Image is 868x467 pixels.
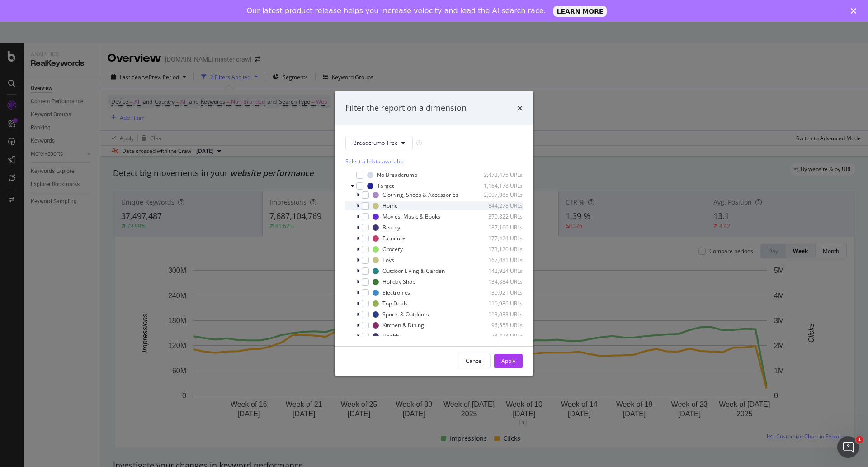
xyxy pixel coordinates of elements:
div: Close [851,8,860,14]
div: Clothing, Shoes & Accessories [382,191,458,199]
div: Grocery [382,245,403,253]
div: 177,424 URLs [478,234,523,242]
div: Our latest product release helps you increase velocity and lead the AI search race. [247,6,546,15]
div: 119,986 URLs [478,300,523,307]
div: Electronics [382,289,410,296]
div: Holiday Shop [382,278,415,286]
div: Furniture [382,234,406,242]
a: LEARN MORE [553,6,607,17]
div: 2,473,475 URLs [478,171,523,179]
div: Apply [501,357,515,365]
div: 74,424 URLs [478,332,523,340]
div: 187,166 URLs [478,224,523,231]
div: modal [335,91,533,376]
div: Target [377,182,394,190]
div: 173,120 URLs [478,245,523,253]
div: 96,558 URLs [478,321,523,329]
div: times [517,102,523,114]
button: Apply [494,354,523,368]
div: Beauty [382,224,400,231]
div: 370,822 URLs [478,213,523,220]
div: No Breadcrumb [377,171,417,179]
div: Filter the report on a dimension [345,102,467,114]
div: Health [382,332,399,340]
div: Cancel [466,357,483,365]
div: Sports & Outdoors [382,310,429,318]
div: 113,033 URLs [478,310,523,318]
div: Outdoor Living & Garden [382,267,445,275]
div: 1,164,178 URLs [478,182,523,190]
div: 167,081 URLs [478,256,523,264]
iframe: Intercom live chat [837,436,859,458]
div: 142,924 URLs [478,267,523,275]
div: 2,097,085 URLs [478,191,523,199]
button: Breadcrumb Tree [345,136,413,150]
span: Breadcrumb Tree [353,139,398,147]
div: 134,884 URLs [478,278,523,286]
button: Cancel [458,354,491,368]
div: 130,021 URLs [478,289,523,296]
div: Top Deals [382,300,408,307]
div: Movies, Music & Books [382,213,440,220]
div: Select all data available [345,157,523,165]
div: Toys [382,256,394,264]
div: 844,278 URLs [478,202,523,210]
span: 1 [856,436,863,443]
div: Kitchen & Dining [382,321,424,329]
div: Home [382,202,398,210]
